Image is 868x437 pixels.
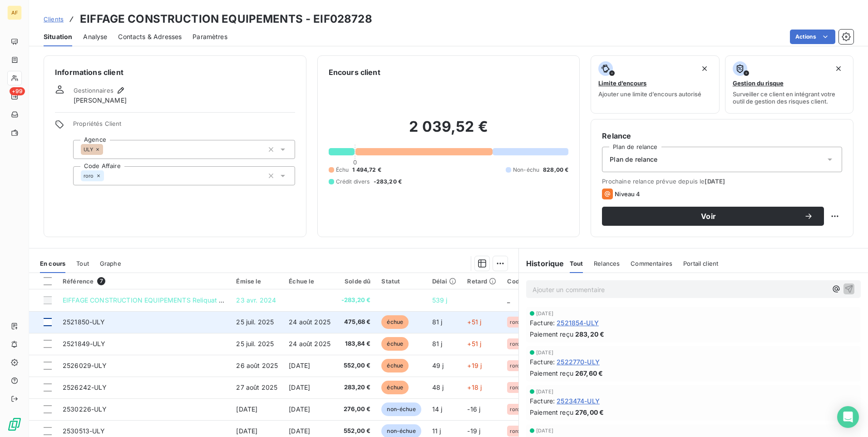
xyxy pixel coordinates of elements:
input: Ajouter une valeur [104,172,111,180]
span: 475,68 € [341,318,370,327]
span: Tout [76,260,89,267]
span: Voir [613,213,804,220]
span: Situation [44,32,72,41]
span: [DATE] [236,405,257,413]
span: Analyse [83,32,107,41]
span: échue [381,315,409,329]
h6: Relance [602,130,842,141]
button: Voir [602,207,824,226]
span: Limite d’encours [598,79,646,87]
span: 2530226-ULY [63,405,107,413]
span: 49 j [432,362,444,369]
div: Émise le [236,278,278,285]
span: Tout [570,260,583,267]
span: Crédit divers [336,178,370,186]
span: +18 j [467,383,482,391]
span: 81 j [432,340,443,348]
span: Relances [594,260,620,267]
span: -19 j [467,427,480,435]
span: Graphe [100,260,121,267]
span: [PERSON_NAME] [74,96,127,105]
span: Portail client [683,260,718,267]
div: Statut [381,278,421,285]
span: -283,20 € [374,178,402,186]
span: 283,20 € [575,329,604,339]
span: 276,00 € [341,405,370,414]
div: AF [7,5,22,20]
span: 25 juil. 2025 [236,318,274,326]
span: 14 j [432,405,443,413]
span: 2526242-ULY [63,383,107,391]
span: Paiement reçu [530,329,573,339]
span: Paiement reçu [530,368,573,378]
span: 25 juil. 2025 [236,340,274,348]
span: 2521850-ULY [63,318,105,326]
span: [DATE] [236,427,257,435]
span: 24 août 2025 [289,340,330,348]
span: roro [510,319,520,325]
div: Délai [432,278,457,285]
span: non-échue [381,402,421,416]
span: 2521854-ULY [557,318,599,328]
span: 552,00 € [341,427,370,436]
span: +99 [10,87,25,95]
span: 24 août 2025 [289,318,330,326]
span: 1 494,72 € [352,166,381,174]
h3: EIFFAGE CONSTRUCTION EQUIPEMENTS - EIF028728 [80,11,372,27]
span: 183,84 € [341,339,370,348]
span: roro [510,428,520,434]
span: roro [510,363,520,368]
span: Gestionnaires [74,87,113,94]
span: EIFFAGE CONSTRUCTION EQUIPEMENTS Reliquat virt [DATE] [63,296,252,304]
input: Ajouter une valeur [103,145,110,154]
span: 2522770-ULY [557,357,600,367]
span: 23 avr. 2024 [236,296,276,304]
span: +51 j [467,340,481,348]
span: échue [381,381,409,394]
span: -283,20 € [341,296,370,305]
span: 552,00 € [341,361,370,370]
span: échue [381,359,409,372]
div: Code affaire [507,278,544,285]
span: roro [510,385,520,390]
div: Référence [63,277,225,285]
h6: Historique [519,258,564,269]
div: Retard [467,278,496,285]
span: En cours [40,260,65,267]
span: Propriétés Client [73,120,295,133]
span: 81 j [432,318,443,326]
span: Ajouter une limite d’encours autorisé [598,90,701,98]
span: +19 j [467,362,482,369]
span: Commentaires [631,260,672,267]
span: +51 j [467,318,481,326]
div: Open Intercom Messenger [837,406,859,428]
span: [DATE] [705,178,725,185]
span: Échu [336,166,349,174]
span: Prochaine relance prévue depuis le [602,178,842,185]
div: Échue le [289,278,330,285]
span: 283,20 € [341,383,370,392]
span: ULY [84,147,93,152]
span: [DATE] [289,362,310,369]
span: 7 [97,277,105,285]
span: roro [510,407,520,412]
span: Contacts & Adresses [118,32,182,41]
span: 267,60 € [575,368,603,378]
span: Paiement reçu [530,407,573,417]
span: -16 j [467,405,480,413]
span: 26 août 2025 [236,362,278,369]
span: Facture : [530,318,555,328]
span: [DATE] [536,311,553,316]
span: Gestion du risque [733,79,784,87]
span: 539 j [432,296,448,304]
span: roro [510,341,520,347]
span: 2523474-ULY [557,396,600,406]
div: Solde dû [341,278,370,285]
span: Facture : [530,396,555,406]
span: 828,00 € [543,166,568,174]
span: 276,00 € [575,407,604,417]
span: Plan de relance [610,155,657,164]
img: Logo LeanPay [7,417,22,432]
span: [DATE] [289,405,310,413]
span: 11 j [432,427,441,435]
